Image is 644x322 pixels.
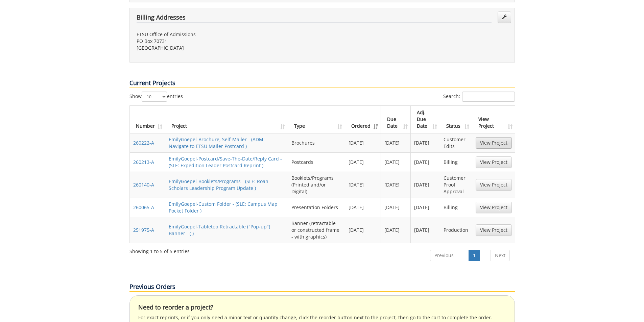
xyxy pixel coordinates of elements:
[345,198,381,217] td: [DATE]
[440,152,472,172] td: Billing
[472,106,515,133] th: View Project: activate to sort column ascending
[129,79,515,88] p: Current Projects
[476,137,512,149] a: View Project
[137,14,492,23] h4: Billing Addresses
[138,304,506,311] h4: Need to reorder a project?
[129,282,515,292] p: Previous Orders
[345,106,381,133] th: Ordered: activate to sort column ascending
[381,106,411,133] th: Due Date: activate to sort column ascending
[462,92,515,102] input: Search:
[381,133,411,152] td: [DATE]
[165,106,288,133] th: Project: activate to sort column ascending
[440,106,472,133] th: Status: activate to sort column ascending
[288,172,345,198] td: Booklets/Programs (Printed and/or Digital)
[169,201,278,214] a: EmilyGoepel-Custom Folder - (SLE: Campus Map Pocket Folder )
[411,217,440,243] td: [DATE]
[381,198,411,217] td: [DATE]
[430,250,458,261] a: Previous
[133,159,154,165] a: 260213-A
[411,172,440,198] td: [DATE]
[381,172,411,198] td: [DATE]
[345,133,381,152] td: [DATE]
[411,133,440,152] td: [DATE]
[130,106,165,133] th: Number: activate to sort column ascending
[476,224,512,236] a: View Project
[443,92,515,102] label: Search:
[133,181,154,188] a: 260140-A
[476,179,512,191] a: View Project
[129,92,183,102] label: Show entries
[411,198,440,217] td: [DATE]
[288,198,345,217] td: Presentation Folders
[169,223,270,237] a: EmilyGoepel-Tabletop Retractable ("Pop-up") Banner - ( )
[137,38,317,45] p: PO Box 70731
[440,198,472,217] td: Billing
[142,92,167,102] select: Showentries
[411,152,440,172] td: [DATE]
[288,133,345,152] td: Brochures
[133,140,154,146] a: 260222-A
[345,217,381,243] td: [DATE]
[381,217,411,243] td: [DATE]
[169,136,265,149] a: EmilyGoepel-Brochure, Self-Mailer - (ADM: Navigate to ETSU Mailer Postcard )
[169,178,268,191] a: EmilyGoepel-Booklets/Programs - (SLE: Roan Scholars Leadership Program Update )
[133,204,154,210] a: 260065-A
[288,217,345,243] td: Banner (retractable or constructed frame - with graphics)
[129,245,190,255] div: Showing 1 to 5 of 5 entries
[137,45,317,51] p: [GEOGRAPHIC_DATA]
[440,217,472,243] td: Production
[137,31,317,38] p: ETSU Office of Admissions
[288,152,345,172] td: Postcards
[440,133,472,152] td: Customer Edits
[169,155,282,169] a: EmilyGoepel-Postcard/Save-The-Date/Reply Card - (SLE: Expedition Leader Postcard Reprint )
[381,152,411,172] td: [DATE]
[133,227,154,233] a: 251975-A
[411,106,440,133] th: Adj. Due Date: activate to sort column ascending
[469,250,480,261] a: 1
[498,11,511,23] a: Edit Addresses
[288,106,345,133] th: Type: activate to sort column ascending
[345,172,381,198] td: [DATE]
[491,250,510,261] a: Next
[345,152,381,172] td: [DATE]
[476,156,512,168] a: View Project
[476,202,512,213] a: View Project
[440,172,472,198] td: Customer Proof Approval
